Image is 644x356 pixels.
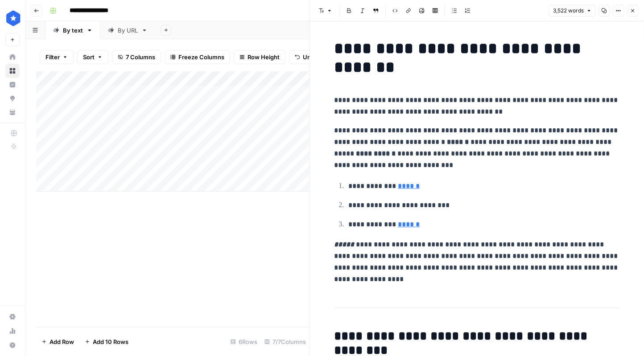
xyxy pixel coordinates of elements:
button: Row Height [234,50,285,64]
a: Home [5,50,20,64]
a: By URL [100,21,155,39]
button: Undo [289,50,324,64]
a: Insights [5,78,20,92]
button: Add 10 Rows [79,335,134,349]
span: Freeze Columns [178,53,224,61]
span: Filter [45,53,60,61]
a: Browse [5,64,20,78]
div: 7/7 Columns [261,335,310,349]
span: 7 Columns [126,53,155,61]
button: 3,522 words [549,5,596,16]
span: Add Row [50,337,74,346]
button: Help + Support [5,338,20,352]
a: By text [45,21,100,39]
button: Add Row [36,335,79,349]
button: Filter [40,50,74,64]
div: By text [63,26,83,35]
span: Add 10 Rows [93,337,128,346]
span: Undo [303,53,318,61]
a: Usage [5,324,20,338]
a: Your Data [5,105,20,119]
span: Sort [83,53,95,61]
a: Settings [5,310,20,324]
div: 6 Rows [227,335,261,349]
div: By URL [118,26,138,35]
button: Freeze Columns [165,50,230,64]
button: 7 Columns [112,50,161,64]
img: ConsumerAffairs Logo [5,10,21,26]
span: 3,522 words [553,7,584,15]
button: Sort [77,50,108,64]
a: Opportunities [5,91,20,106]
span: Row Height [248,53,280,61]
button: Workspace: ConsumerAffairs [5,7,20,29]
